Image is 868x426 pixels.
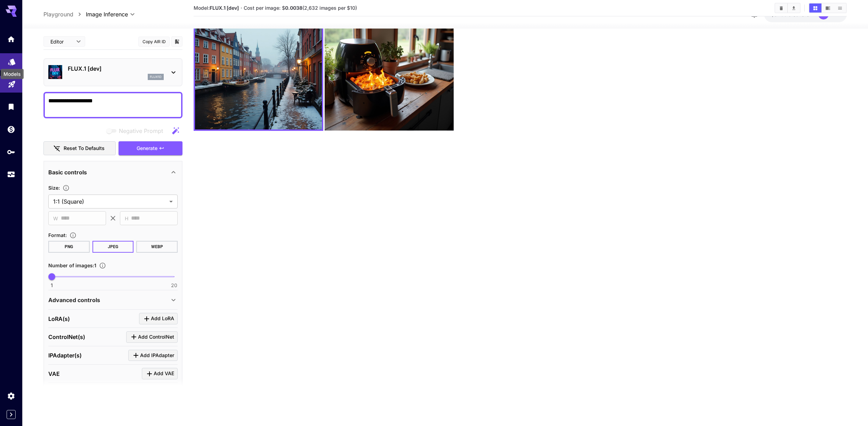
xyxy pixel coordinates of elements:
button: Show images in list view [834,3,846,13]
div: Clear ImagesDownload All [774,3,801,13]
p: · [241,4,242,12]
div: Wallet [7,125,15,134]
button: Show images in grid view [809,3,821,13]
button: Download All [788,3,800,13]
span: Image Inference [86,10,128,18]
button: Copy AIR ID [138,37,170,47]
div: Show images in grid viewShow images in video viewShow images in list view [809,3,847,13]
span: Add IPAdapter [140,351,174,360]
button: Adjust the dimensions of the generated image by specifying its width and height in pixels, or sel... [60,184,72,191]
span: 20 [171,282,177,289]
span: Negative Prompt [119,127,163,135]
span: Model: [194,5,239,11]
span: credits left [788,11,813,17]
span: 1:1 (Square) [53,197,167,206]
div: Basic controls [48,164,178,181]
p: Advanced controls [48,296,100,304]
p: LoRA(s) [48,315,70,323]
a: Playground [43,10,73,18]
button: Specify how many images to generate in a single request. Each image generation will be charged se... [96,262,109,269]
button: JPEG [92,241,134,253]
button: Reset to defaults [43,141,116,156]
img: 9k= [195,2,322,129]
span: Negative prompts are not compatible with the selected model. [105,126,169,135]
b: 0.0038 [285,5,302,11]
p: ControlNet(s) [48,333,85,341]
span: H [125,214,128,222]
button: Add to library [174,37,180,46]
div: FLUX.1 [dev]flux1d [48,62,178,83]
span: Generate [137,144,157,153]
p: flux1d [150,74,162,79]
span: Add VAE [154,369,174,378]
span: Add LoRA [151,314,174,323]
button: Clear Images [775,3,787,13]
div: Advanced controls [48,292,178,308]
span: Editor [50,38,72,45]
p: IPAdapter(s) [48,351,82,360]
span: Size : [48,185,60,191]
div: Settings [7,392,15,400]
b: FLUX.1 [dev] [210,5,239,11]
span: W [53,214,58,222]
span: $67.99 [771,11,788,17]
button: Click to add VAE [142,368,178,379]
button: Generate [119,141,182,156]
span: Number of images : 1 [48,262,96,268]
button: WEBP [136,241,178,253]
div: Playground [8,78,16,86]
div: Usage [7,170,15,179]
div: Models [1,69,24,79]
span: Format : [48,232,67,238]
span: 1 [51,282,53,289]
p: FLUX.1 [dev] [68,64,164,73]
button: Expand sidebar [7,410,16,419]
button: Choose the file format for the output image. [67,232,79,239]
button: Click to add IPAdapter [128,350,178,361]
button: Show images in video view [822,3,834,13]
button: Click to add ControlNet [126,331,178,343]
button: PNG [48,241,90,253]
img: 9k= [325,1,454,131]
span: Add ControlNet [138,333,174,341]
button: Click to add LoRA [139,313,178,324]
span: Cost per image: $ (2,632 images per $10) [244,5,357,11]
div: API Keys [7,148,15,156]
div: Home [7,35,15,44]
p: Basic controls [48,168,87,176]
nav: breadcrumb [43,10,86,18]
div: Models [8,55,16,64]
div: Library [7,102,15,111]
p: VAE [48,370,60,378]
